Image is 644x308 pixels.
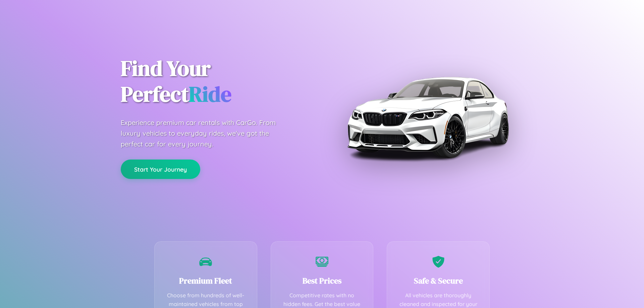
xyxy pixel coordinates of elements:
[121,117,288,149] p: Experience premium car rentals with CarGo. From luxury vehicles to everyday rides, we've got the ...
[344,34,512,201] img: Premium BMW car rental vehicle
[165,275,247,286] h3: Premium Fleet
[189,79,231,109] span: Ride
[121,56,312,107] h1: Find Your Perfect
[281,275,363,286] h3: Best Prices
[121,160,200,179] button: Start Your Journey
[397,275,479,286] h3: Safe & Secure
